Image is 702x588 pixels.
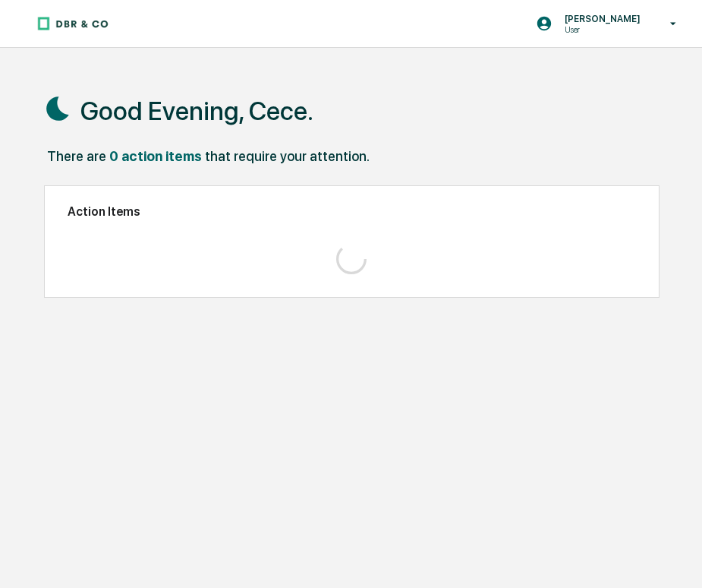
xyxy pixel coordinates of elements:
div: 0 action items [109,148,202,164]
div: that require your attention. [205,148,370,164]
h2: Action Items [68,204,636,219]
p: [PERSON_NAME] [552,13,648,24]
p: User [552,24,648,35]
h1: Good Evening, Cece. [80,96,313,126]
div: There are [47,148,106,164]
img: logo [36,16,109,31]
